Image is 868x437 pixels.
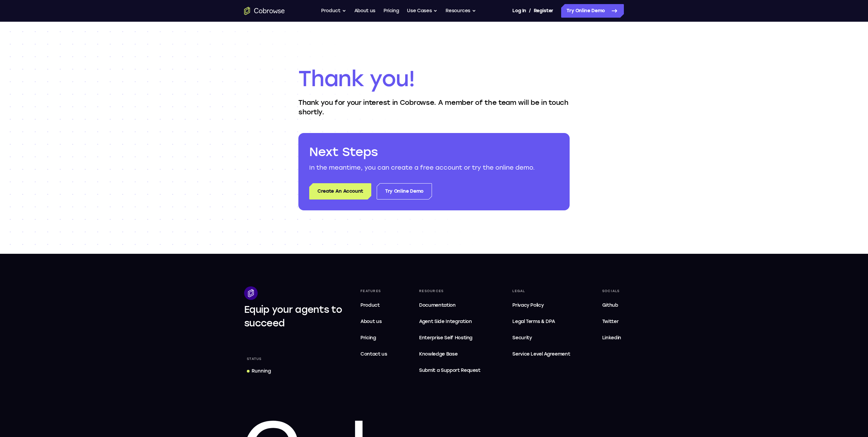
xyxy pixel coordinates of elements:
[512,350,570,358] span: Service Level Agreement
[512,319,555,324] span: Legal Terms & DPA
[358,299,390,312] a: Product
[244,354,264,364] div: Status
[512,4,526,18] a: Log In
[599,331,624,345] a: Linkedin
[358,347,390,361] a: Contact us
[529,7,531,15] span: /
[561,4,624,18] a: Try Online Demo
[510,299,573,312] a: Privacy Policy
[419,366,480,375] span: Submit a Support Request
[599,299,624,312] a: Github
[358,315,390,328] a: About us
[377,183,432,199] a: Try Online Demo
[602,302,618,308] span: Github
[416,299,483,312] a: Documentation
[358,331,390,345] a: Pricing
[358,286,390,296] div: Features
[298,98,570,117] p: Thank you for your interest in Cobrowse. A member of the team will be in touch shortly.
[510,331,573,345] a: Security
[512,335,532,341] span: Security
[298,65,570,92] h1: Thank you!
[416,331,483,345] a: Enterprise Self Hosting
[244,7,285,15] a: Go to the home page
[602,319,619,324] span: Twitter
[360,302,380,308] span: Product
[419,318,480,326] span: Agent Side Integration
[510,286,573,296] div: Legal
[309,144,559,160] h2: Next Steps
[416,364,483,377] a: Submit a Support Request
[244,304,342,329] span: Equip your agents to succeed
[602,335,621,341] span: Linkedin
[383,4,399,18] a: Pricing
[599,286,624,296] div: Socials
[407,4,437,18] button: Use Cases
[360,351,387,357] span: Contact us
[510,347,573,361] a: Service Level Agreement
[419,334,480,342] span: Enterprise Self Hosting
[244,365,274,377] a: Running
[309,183,371,199] a: Create An Account
[416,347,483,361] a: Knowledge Base
[309,163,559,172] p: In the meantime, you can create a free account or try the online demo.
[354,4,375,18] a: About us
[419,351,457,357] span: Knowledge Base
[534,4,553,18] a: Register
[416,286,483,296] div: Resources
[599,315,624,328] a: Twitter
[419,302,455,308] span: Documentation
[510,315,573,328] a: Legal Terms & DPA
[360,319,381,324] span: About us
[446,4,476,18] button: Resources
[252,368,271,375] div: Running
[360,335,376,341] span: Pricing
[321,4,346,18] button: Product
[416,315,483,328] a: Agent Side Integration
[512,302,544,308] span: Privacy Policy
